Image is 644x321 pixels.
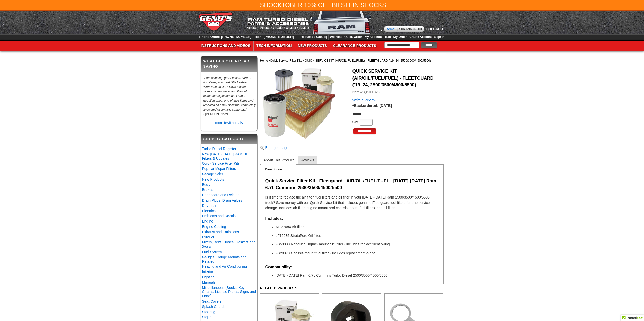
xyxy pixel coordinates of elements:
[254,41,295,51] a: Tech Information
[246,11,372,34] img: Ram Cummins Diesel and EcoDiesel Parts & Accessories
[202,305,226,309] a: Splash Guards
[202,152,249,160] a: New [DATE]-[DATE] RAM HD Filters & Updates
[201,56,257,72] h2: What our clients are saying
[203,76,256,111] em: Fast shipping, great prices, hard to find items, and neat little freebies. What's not to like? Ha...
[265,178,438,191] h1: Quick Service Filter Kit - Fleetguard - AIR/OIL/FUEL/FUEL - [DATE]-[DATE] Ram 6.7L Cummins 2500/3...
[198,41,253,51] a: Instructions and Videos
[276,273,438,282] li: [DATE]-[DATE] Ram 6.7L Cummins Turbo Diesel 2500/3500/4500/5500
[385,35,407,39] a: Track My Order
[202,264,247,268] a: Heating and Air Conditioning
[202,198,242,202] a: Drain Plugs, Drain Valves
[265,146,288,150] a: Enlarge Image
[261,156,297,165] li: About This Product
[202,255,247,263] a: Gauges, Gauge Mounts and Related
[202,214,236,218] a: Emblems and Decals
[265,216,438,222] h2: Includes:
[201,134,257,144] h2: Shop By Category
[344,35,362,39] a: Quick Order
[260,146,264,150] img: Enlarge icon
[202,147,236,151] a: Turbo Diesel Register
[202,275,215,279] a: Lighting
[260,68,336,144] img: QUICK SERVICE KIT (AIR/OIL/FUEL/FUEL) - FLEETGUARD ('19-'24, 2500/3500/4500/5500)
[202,310,215,314] a: Steering
[202,204,217,208] a: Drivetrain
[260,59,268,62] a: Home
[260,56,444,65] div: > > QUICK SERVICE KIT (AIR/OIL/FUEL/FUEL) - FLEETGUARD ('19-'24, 2500/3500/4500/5500)
[265,195,438,211] p: Is it time to replace the air filter, fuel filters and oil filter in your [DATE]-[DATE] Ram 2500/...
[215,121,243,125] a: more testimonials
[202,167,236,171] a: Popular Mopar Filters
[260,2,302,8] span: Shocktober
[352,68,444,88] h1: QUICK SERVICE KIT (AIR/OIL/FUEL/FUEL) - FLEETGUARD ('19-'24, 2500/3500/4500/5500)
[202,225,226,229] a: Engine Cooling
[352,120,359,124] span: Qty.
[276,224,438,233] li: AF-27684 Air filter.
[202,161,240,165] a: Quick Service Filter Kits
[202,270,213,274] a: Interior
[352,103,392,108] strong: *Backordered: [DATE]
[276,251,438,259] li: FS20378 Chassis-mount fuel filter - includes replacement o-ring.
[260,154,444,291] h2: Related Products
[298,156,317,165] li: Reviews
[425,27,445,31] a: Checkout
[202,193,240,197] a: Dashboard and Related
[386,27,395,31] span: Items:
[409,35,444,39] a: Create Account / Sign In
[202,188,213,192] a: Brakes
[395,27,397,31] span: 0
[202,280,216,284] a: Manuals
[202,286,256,298] a: Miscellaneous (Books, Key Chains, License Plates, Signs and More)
[304,2,386,8] span: 10% OFF Bilstein Shocks
[301,35,327,39] a: Request a Catalog
[202,183,210,187] a: Body
[270,59,302,62] a: Quick Service Filter Kits
[365,35,382,39] a: My Account
[201,74,257,119] div: " " - [PERSON_NAME]
[295,41,330,51] a: New Products
[276,242,438,251] li: FS53000 NanoNet Engine- mount fuel filter - includes replacement o-ring.
[202,240,256,249] a: Filters, Belts, Hoses, Gaskets and Seals
[202,235,214,239] a: Exterior
[202,299,222,303] a: Seat Covers
[202,209,217,213] a: Electrical
[377,28,383,31] img: Shopping Cart icon
[198,34,295,40] div: Phone Order: [PHONE_NUMBER] | Tech: [PHONE_NUMBER]
[352,98,376,102] a: Write a Review
[202,177,224,181] a: New Products
[202,315,211,319] a: Steps
[330,35,342,39] a: Wishlist
[265,264,438,270] h2: Compatibility:
[202,219,213,223] a: Engine
[265,167,438,172] h3: Description
[330,41,379,51] a: Clearance Products
[202,230,239,234] a: Exhaust and Emissions
[276,233,438,242] li: LF16035 StrataPore Oil filter.
[352,90,444,95] div: Item #: QSK1026
[202,172,223,176] a: Garage Sale!
[416,27,422,31] span: 0.00
[384,26,424,32] div: | Sub Total $
[198,11,233,32] img: Geno's Garage
[260,2,386,8] a: Shocktober 10% OFF Bilstein Shocks
[202,250,222,254] a: Fuel System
